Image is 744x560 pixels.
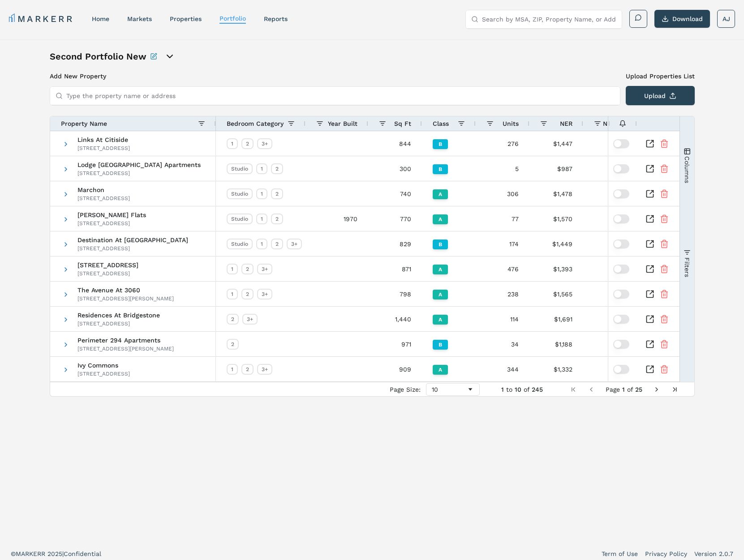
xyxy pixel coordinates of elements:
div: Studio [227,239,253,249]
span: Units [503,120,519,127]
span: Property Name [61,120,107,127]
div: $1,393 [529,256,583,281]
div: 798 [368,282,422,306]
div: 1 [227,289,238,299]
span: [PERSON_NAME] Flats [77,212,146,218]
div: 3+ [257,364,272,375]
div: $1,570 [529,206,583,231]
input: Search by MSA, ZIP, Property Name, or Address [482,10,616,28]
button: AJ [717,10,735,28]
div: A [433,214,448,224]
button: Remove Property From Portfolio [660,290,669,299]
div: 740 [368,181,422,206]
a: Inspect Comparable [645,214,654,223]
div: $1,565 [529,282,583,306]
span: Residences At Bridgestone [77,312,160,318]
div: [STREET_ADDRESS] [77,370,130,377]
button: Remove Property From Portfolio [660,239,669,248]
span: 1 [622,386,625,393]
button: Remove Property From Portfolio [660,214,669,223]
div: A [433,290,448,299]
button: Rename this portfolio [150,50,157,63]
div: A [433,315,448,325]
div: B [433,139,448,149]
a: Inspect Comparable [645,340,654,349]
span: Ivy Commons [77,362,130,368]
div: 2 [241,289,254,299]
div: Next Page [653,386,660,393]
div: 34 [476,332,529,356]
div: 1 [256,188,267,199]
div: [STREET_ADDRESS] [77,270,138,277]
span: 245 [532,386,543,393]
h1: Second Portfolio New [50,50,146,63]
button: Remove Property From Portfolio [660,340,669,349]
div: [STREET_ADDRESS] [77,245,188,252]
div: 770 [368,206,422,231]
div: $987 [529,156,583,181]
div: 1 [227,138,238,149]
div: [STREET_ADDRESS] [77,220,146,227]
div: Studio [227,214,253,224]
a: Inspect Comparable [645,189,654,198]
div: 1 [227,364,238,375]
div: 1970 [305,206,368,231]
a: Privacy Policy [645,549,687,558]
div: $1.75 [583,231,646,256]
div: 1 [256,214,267,224]
div: 2 [227,339,239,350]
button: Remove Property From Portfolio [660,189,669,198]
button: Upload [626,86,695,105]
div: 3+ [257,138,272,149]
div: First Page [570,386,577,393]
div: [STREET_ADDRESS] [77,320,160,327]
div: $1.46 [583,357,646,381]
div: 2 [227,314,239,325]
div: $1,332 [529,357,583,381]
div: A [433,365,448,375]
div: A [433,265,448,274]
span: [STREET_ADDRESS] [77,262,138,268]
h3: Add New Property [50,72,620,81]
div: $1.72 [583,131,646,156]
a: reports [264,15,288,22]
span: Bedroom Category [227,120,284,127]
span: Confidential [64,550,101,557]
a: Inspect Comparable [645,265,654,274]
a: Inspect Comparable [645,164,654,173]
span: AJ [722,14,730,23]
div: 844 [368,131,422,156]
div: 1 [227,264,238,274]
div: Page Size: [390,386,421,393]
div: $2.00 [583,181,646,206]
div: $1,447 [529,131,583,156]
span: Destination At [GEOGRAPHIC_DATA] [77,237,188,243]
div: 344 [476,357,529,381]
div: 174 [476,231,529,256]
div: B [433,340,448,350]
button: Remove Property From Portfolio [660,139,669,148]
label: Upload Properties List [626,72,695,81]
span: Columns [683,156,690,183]
div: $1.60 [583,256,646,281]
div: 238 [476,282,529,306]
div: [STREET_ADDRESS] [77,145,130,152]
div: 2 [241,138,254,149]
div: Studio [227,188,253,199]
span: The Avenue At 3060 [77,287,174,293]
div: $2.04 [583,206,646,231]
div: 971 [368,332,422,356]
div: 829 [368,231,422,256]
span: Lodge [GEOGRAPHIC_DATA] Apartments [77,162,201,168]
div: 1 [256,163,267,174]
span: 2025 | [47,550,64,557]
div: $1,478 [529,181,583,206]
span: Links At Citiside [77,137,130,143]
div: 306 [476,181,529,206]
span: Sq Ft [394,120,411,127]
a: properties [170,15,202,22]
span: to [506,386,512,393]
button: Remove Property From Portfolio [660,315,669,324]
button: Download [654,10,710,28]
button: Remove Property From Portfolio [660,365,669,374]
